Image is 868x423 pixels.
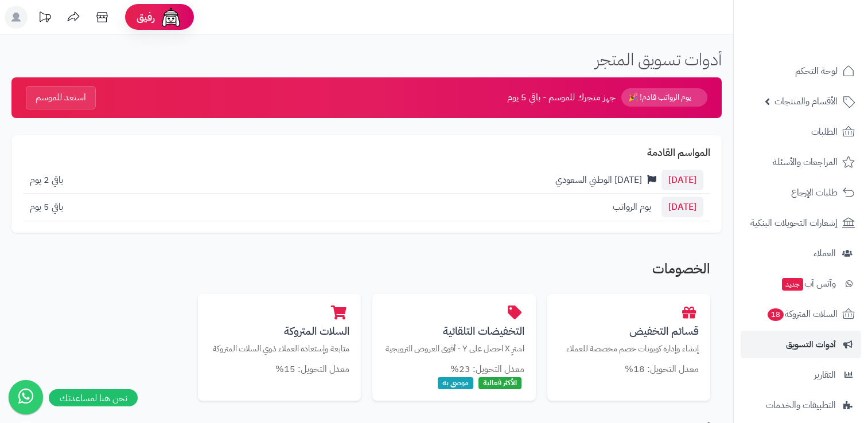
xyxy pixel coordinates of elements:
[23,261,710,282] h2: الخصومات
[814,367,836,383] span: التقارير
[137,10,155,24] span: رفيق
[766,397,836,413] span: التطبيقات والخدمات
[559,343,699,355] p: إنشاء وإدارة كوبونات خصم مخصصة للعملاء
[26,86,96,109] button: استعد للموسم
[782,278,803,291] span: جديد
[661,170,703,190] span: [DATE]
[741,270,861,297] a: وآتس آبجديد
[741,300,861,328] a: السلات المتروكة18
[450,362,524,376] small: معدل التحويل: 23%
[613,200,651,214] span: يوم الرواتب
[786,336,836,352] span: أدوات التسويق
[741,331,861,358] a: أدوات التسويق
[559,325,699,337] h3: قسائم التخفيض
[661,197,703,217] span: [DATE]
[774,93,838,109] span: الأقسام والمنتجات
[555,173,642,187] span: [DATE] الوطني السعودي
[384,343,524,355] p: اشترِ X احصل على Y - أقوى العروض الترويجية
[741,57,861,85] a: لوحة التحكم
[159,6,182,29] img: ai-face.png
[438,377,473,389] span: موصى به
[781,276,836,292] span: وآتس آب
[209,343,350,355] p: متابعة وإستعادة العملاء ذوي السلات المتروكة
[768,308,784,321] span: 18
[813,245,836,261] span: العملاء
[384,325,524,337] h3: التخفيضات التلقائية
[750,215,838,231] span: إشعارات التحويلات البنكية
[741,209,861,237] a: إشعارات التحويلات البنكية
[741,391,861,419] a: التطبيقات والخدمات
[30,6,59,32] a: تحديثات المنصة
[372,294,536,401] a: التخفيضات التلقائيةاشترِ X احصل على Y - أقوى العروض الترويجية معدل التحويل: 23% الأكثر فعالية موص...
[275,362,349,376] small: معدل التحويل: 15%
[741,240,861,267] a: العملاء
[198,294,361,388] a: السلات المتروكةمتابعة وإستعادة العملاء ذوي السلات المتروكة معدل التحويل: 15%
[773,154,838,170] span: المراجعات والأسئلة
[209,325,350,337] h3: السلات المتروكة
[741,179,861,206] a: طلبات الإرجاع
[23,147,710,158] h2: المواسم القادمة
[811,124,838,140] span: الطلبات
[795,63,838,79] span: لوحة التحكم
[741,118,861,146] a: الطلبات
[478,377,521,389] span: الأكثر فعالية
[547,294,711,388] a: قسائم التخفيضإنشاء وإدارة كوبونات خصم مخصصة للعملاء معدل التحويل: 18%
[30,173,63,187] span: باقي 2 يوم
[625,362,699,376] small: معدل التحويل: 18%
[30,200,63,214] span: باقي 5 يوم
[507,91,616,104] span: جهز متجرك للموسم - باقي 5 يوم
[791,185,838,201] span: طلبات الإرجاع
[621,88,707,107] span: يوم الرواتب قادم! 🎉
[741,148,861,176] a: المراجعات والأسئلة
[595,50,722,69] h1: أدوات تسويق المتجر
[741,361,861,389] a: التقارير
[766,306,838,322] span: السلات المتروكة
